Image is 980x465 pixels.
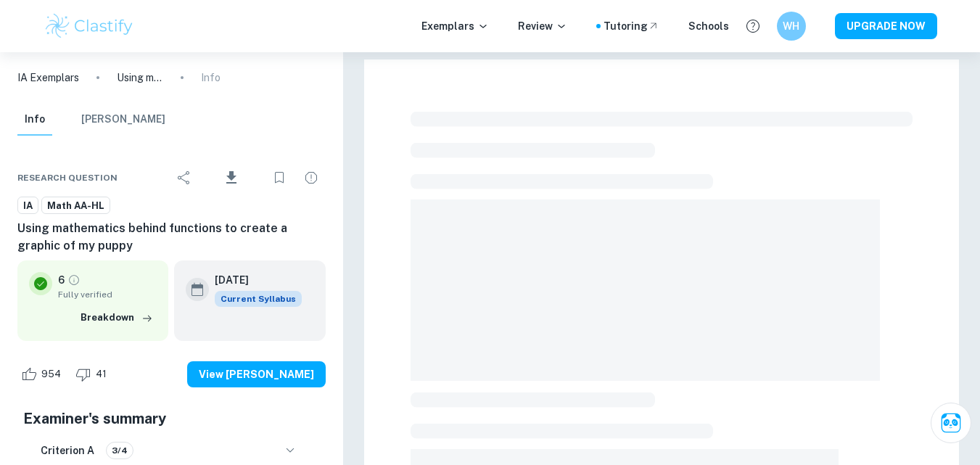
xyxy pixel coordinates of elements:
p: Exemplars [421,18,489,34]
p: Using mathematics behind functions to create a graphic of my puppy [117,70,163,86]
p: Review [518,18,567,34]
span: 954 [33,367,69,382]
h6: Criterion A [41,443,94,458]
h6: [DATE] [215,272,290,288]
span: Current Syllabus [215,291,302,307]
span: IA [18,199,38,213]
div: Bookmark [265,163,294,192]
span: 41 [88,367,115,382]
button: Info [17,104,52,136]
p: Info [201,70,221,86]
div: Report issue [297,163,326,192]
a: Tutoring [604,18,659,34]
button: Ask Clai [931,403,971,443]
div: This exemplar is based on the current syllabus. Feel free to refer to it for inspiration/ideas wh... [215,291,302,307]
span: Math AA-HL [42,199,110,213]
div: Share [170,163,199,192]
h6: Using mathematics behind functions to create a graphic of my puppy [17,220,326,255]
p: 6 [58,272,65,288]
button: Help and Feedback [741,14,765,38]
button: View [PERSON_NAME] [187,361,326,387]
a: Math AA-HL [41,197,110,215]
img: Clastify logo [44,12,136,41]
a: IA Exemplars [17,70,79,86]
button: WH [777,12,806,41]
h5: Examiner's summary [23,408,320,429]
a: Schools [688,18,729,34]
div: Like [17,363,69,386]
span: Research question [17,171,118,184]
div: Dislike [72,363,115,386]
button: UPGRADE NOW [835,13,937,39]
a: IA [17,197,38,215]
div: Download [202,159,262,197]
button: [PERSON_NAME] [81,104,165,136]
h6: WH [783,18,799,34]
span: Fully verified [58,288,157,301]
a: Grade fully verified [67,273,81,287]
button: Breakdown [77,307,157,329]
span: 3/4 [107,444,133,457]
